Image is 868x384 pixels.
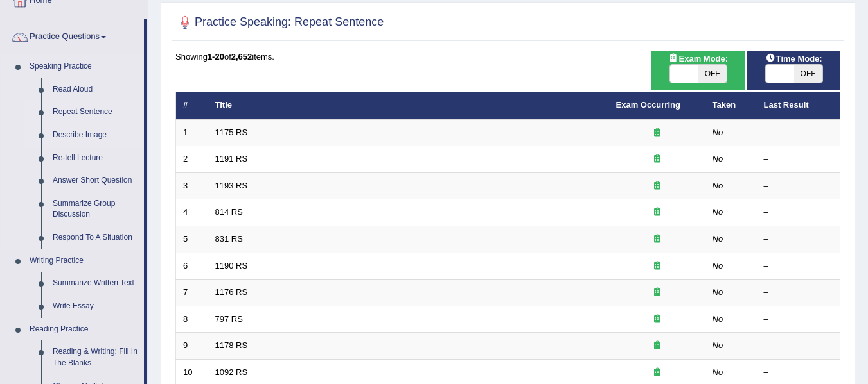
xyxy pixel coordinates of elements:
[616,100,680,110] a: Exam Occurring
[764,233,833,246] div: –
[713,181,723,190] em: No
[176,253,208,280] td: 6
[215,154,248,163] a: 1191 RS
[713,287,723,297] em: No
[651,51,745,90] div: Show exams occurring in exams
[47,295,144,318] a: Write Essay
[616,153,698,165] div: Exam occurring question
[616,367,698,379] div: Exam occurring question
[1,19,144,51] a: Practice Questions
[764,340,833,352] div: –
[215,181,248,190] a: 1193 RS
[713,234,723,244] em: No
[713,340,723,350] em: No
[616,127,698,139] div: Exam occurring question
[176,119,208,146] td: 1
[47,124,144,147] a: Describe Image
[47,192,144,226] a: Summarize Group Discussion
[215,340,248,350] a: 1178 RS
[47,101,144,124] a: Repeat Sentence
[175,51,840,63] div: Showing of items.
[47,78,144,101] a: Read Aloud
[176,306,208,333] td: 8
[176,92,208,119] th: #
[47,147,144,170] a: Re-tell Lecture
[215,287,248,297] a: 1176 RS
[713,154,723,163] em: No
[47,272,144,295] a: Summarize Written Text
[764,206,833,219] div: –
[24,55,144,78] a: Speaking Practice
[215,367,248,377] a: 1092 RS
[616,313,698,326] div: Exam occurring question
[794,65,822,83] span: OFF
[215,261,248,271] a: 1190 RS
[616,287,698,299] div: Exam occurring question
[24,318,144,341] a: Reading Practice
[713,367,723,377] em: No
[215,314,243,324] a: 797 RS
[713,314,723,324] em: No
[764,260,833,272] div: –
[698,65,727,83] span: OFF
[764,313,833,326] div: –
[208,52,224,62] b: 1-20
[175,13,384,32] h2: Practice Speaking: Repeat Sentence
[47,340,144,374] a: Reading & Writing: Fill In The Blanks
[764,287,833,299] div: –
[176,280,208,306] td: 7
[764,367,833,379] div: –
[616,260,698,272] div: Exam occurring question
[176,226,208,253] td: 5
[713,261,723,271] em: No
[616,206,698,219] div: Exam occurring question
[705,92,757,119] th: Taken
[616,233,698,246] div: Exam occurring question
[176,199,208,226] td: 4
[215,207,243,217] a: 814 RS
[761,52,828,65] span: Time Mode:
[176,172,208,199] td: 3
[713,128,723,137] em: No
[215,234,243,244] a: 831 RS
[713,207,723,217] em: No
[231,52,252,62] b: 2,652
[663,52,732,65] span: Exam Mode:
[764,180,833,192] div: –
[616,180,698,192] div: Exam occurring question
[176,333,208,360] td: 9
[616,340,698,352] div: Exam occurring question
[764,127,833,139] div: –
[764,153,833,165] div: –
[757,92,840,119] th: Last Result
[47,169,144,192] a: Answer Short Question
[24,249,144,272] a: Writing Practice
[215,128,248,137] a: 1175 RS
[176,146,208,173] td: 2
[47,226,144,249] a: Respond To A Situation
[208,92,609,119] th: Title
